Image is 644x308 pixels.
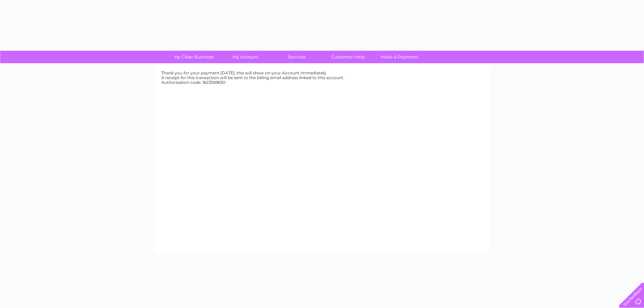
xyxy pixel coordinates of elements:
[320,51,376,63] a: Customer Help
[161,75,483,80] div: A receipt for this transaction will be sent to the billing email address linked to this account.
[269,51,325,63] a: Services
[161,71,483,75] div: Thank you for your payment [DATE], this will show on your Account immediately.
[372,51,427,63] a: Make A Payment
[166,51,222,63] a: My Clear Business
[161,80,483,85] div: Authorisation code: 1623569630
[217,51,273,63] a: My Account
